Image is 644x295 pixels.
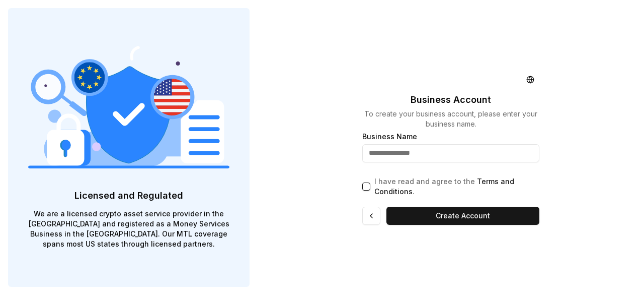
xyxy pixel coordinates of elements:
[362,109,539,129] p: To create your business account, please enter your business name.
[374,177,514,196] a: Terms and Conditions
[386,207,539,225] button: Create Account
[411,93,491,107] p: Business Account
[28,209,229,249] p: We are a licensed crypto asset service provider in the [GEOGRAPHIC_DATA] and registered as a Mone...
[362,133,539,140] p: Business Name
[28,189,229,203] p: Licensed and Regulated
[374,176,539,197] p: I have read and agree to the .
